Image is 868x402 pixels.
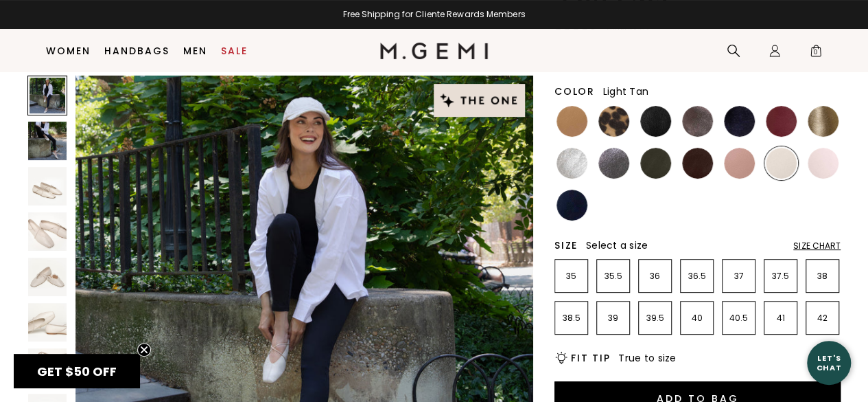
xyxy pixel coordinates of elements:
[597,271,629,282] p: 35.5
[28,212,67,251] img: The Una
[640,148,671,179] img: Military
[723,271,755,282] p: 37
[724,106,755,137] img: Midnight Blue
[555,271,587,282] p: 35
[37,363,117,380] span: GET $50 OFF
[764,313,797,324] p: 41
[598,106,629,137] img: Leopard Print
[764,271,797,282] p: 37.5
[806,271,838,282] p: 38
[571,353,610,364] h2: Fit Tip
[554,86,595,97] h2: Color
[14,354,140,388] div: GET $50 OFFClose teaser
[807,354,851,371] div: Let's Chat
[723,313,755,324] p: 40.5
[46,45,91,56] a: Women
[28,258,67,296] img: The Una
[434,84,525,117] img: The One tag
[682,106,713,137] img: Cocoa
[682,148,713,179] img: Chocolate
[28,167,67,205] img: The Una
[137,343,151,357] button: Close teaser
[639,313,671,324] p: 39.5
[221,45,248,56] a: Sale
[681,313,713,324] p: 40
[766,148,797,179] img: Ecru
[793,241,841,252] div: Size Chart
[183,45,207,56] a: Men
[556,106,587,137] img: Light Tan
[556,190,587,221] img: Navy
[556,148,587,179] img: Silver
[640,106,671,137] img: Black
[618,351,676,365] span: True to size
[724,148,755,179] img: Antique Rose
[380,43,488,59] img: M.Gemi
[639,271,671,282] p: 36
[598,148,629,179] img: Gunmetal
[28,122,67,160] img: The Una
[809,47,823,60] span: 0
[808,106,838,137] img: Gold
[28,303,67,342] img: The Una
[586,238,648,252] span: Select a size
[555,313,587,324] p: 38.5
[603,85,648,98] span: Light Tan
[28,348,67,387] img: The Una
[597,313,629,324] p: 39
[104,45,169,56] a: Handbags
[554,240,578,251] h2: Size
[806,313,838,324] p: 42
[766,106,797,137] img: Burgundy
[808,148,838,179] img: Ballerina Pink
[681,271,713,282] p: 36.5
